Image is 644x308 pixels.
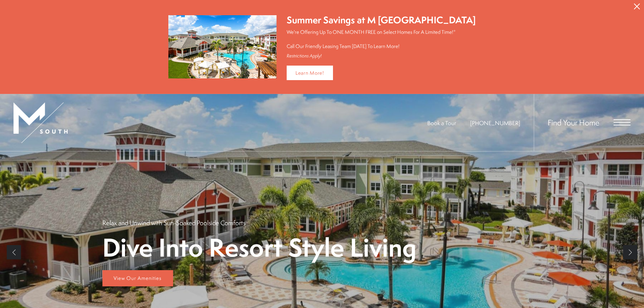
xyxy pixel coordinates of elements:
span: View Our Amenities [114,275,162,282]
img: MSouth [14,102,68,143]
p: We're Offering Up To ONE MONTH FREE on Select Homes For A Limited Time!* Call Our Friendly Leasin... [287,28,476,50]
p: Dive Into Resort Style Living [102,234,416,261]
button: Open Menu [614,119,630,125]
a: Learn More! [287,66,333,80]
img: Summer Savings at M South Apartments [168,15,277,78]
a: Call Us at 813-570-8014 [470,119,520,127]
a: View Our Amenities [102,270,173,286]
a: Find Your Home [548,117,599,128]
div: Summer Savings at M [GEOGRAPHIC_DATA] [287,14,476,27]
a: Next [623,245,637,259]
p: Relax and Unwind with Sun-Soaked Poolside Comforts [102,218,245,227]
div: Restrictions Apply! [287,53,476,59]
a: Book a Tour [427,119,456,127]
a: Previous [7,245,21,259]
span: [PHONE_NUMBER] [470,119,520,127]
